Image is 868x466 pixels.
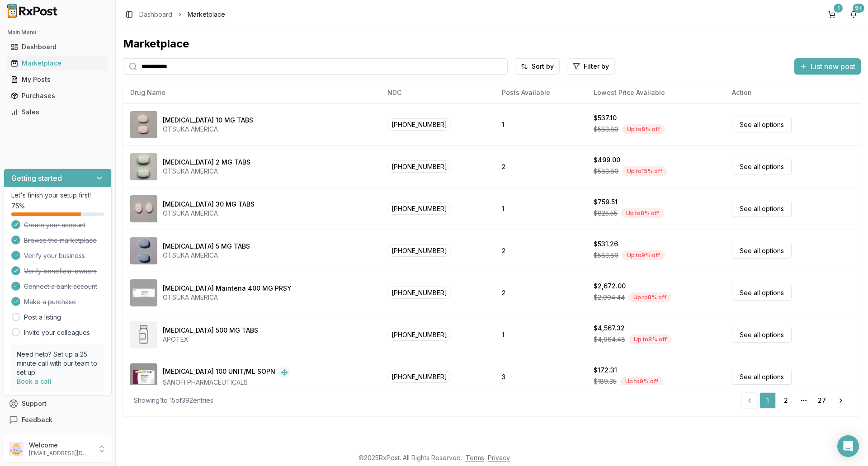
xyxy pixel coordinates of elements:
span: Verify beneficial owners [24,267,97,276]
span: $583.80 [594,167,618,176]
div: [MEDICAL_DATA] 100 UNIT/ML SOPN [163,367,275,378]
td: 2 [495,230,586,272]
div: Sales [11,108,104,117]
th: NDC [380,82,495,104]
img: Admelog SoloStar 100 UNIT/ML SOPN [130,363,157,391]
span: [PHONE_NUMBER] [387,118,451,131]
div: OTSUKA AMERICA [163,293,292,302]
div: [MEDICAL_DATA] 2 MG TABS [163,158,250,167]
button: Sort by [515,58,560,75]
button: 1 [825,7,839,22]
a: See all options [732,201,792,217]
span: [PHONE_NUMBER] [387,329,451,341]
span: Make a purchase [24,297,76,306]
a: See all options [732,243,792,259]
a: My Posts [7,71,108,88]
div: $537.10 [594,113,617,122]
a: Post a listing [24,313,61,322]
img: Abilify 10 MG TABS [130,111,157,138]
span: [PHONE_NUMBER] [387,202,451,215]
img: Abilify 30 MG TABS [130,195,157,222]
span: Feedback [22,415,52,424]
p: [EMAIL_ADDRESS][DOMAIN_NAME] [29,450,92,457]
a: Privacy [488,454,510,461]
button: Sales [4,105,112,119]
div: Up to 8 % off [621,208,664,218]
div: $759.51 [594,198,618,207]
button: 9+ [846,7,861,22]
button: Support [4,395,112,412]
div: OTSUKA AMERICA [163,251,250,260]
a: See all options [732,327,792,343]
p: Let's finish your setup first! [11,191,104,200]
div: $2,672.00 [594,282,626,291]
span: Connect a bank account [24,282,97,291]
a: See all options [732,369,792,385]
img: User avatar [9,442,24,456]
span: 75 % [11,202,25,211]
a: Book a call [17,377,52,385]
div: $499.00 [594,155,620,165]
div: Purchases [11,91,104,100]
a: Terms [466,454,484,461]
div: 9+ [853,4,864,13]
div: [MEDICAL_DATA] 500 MG TABS [163,326,258,335]
div: Up to 15 % off [622,166,667,176]
span: Create your account [24,221,85,230]
a: List new post [794,63,861,72]
span: [PHONE_NUMBER] [387,287,451,299]
span: List new post [811,61,855,72]
button: Purchases [4,89,112,103]
a: Invite your colleagues [24,328,90,337]
div: SANOFI PHARMACEUTICALS [163,378,290,387]
nav: pagination [741,392,850,409]
span: $583.80 [594,125,618,134]
span: Marketplace [188,10,225,19]
div: APOTEX [163,335,258,344]
button: Marketplace [4,56,112,71]
div: Up to 9 % off [622,250,665,260]
a: See all options [732,159,792,174]
span: Filter by [584,62,609,71]
div: Dashboard [11,42,104,52]
a: Sales [7,104,108,120]
span: $4,964.48 [594,335,625,344]
span: $2,904.44 [594,293,625,302]
span: $825.55 [594,209,618,218]
td: 3 [495,356,586,398]
button: My Posts [4,72,112,87]
a: 1 [759,392,776,409]
span: [PHONE_NUMBER] [387,160,451,173]
div: [MEDICAL_DATA] 10 MG TABS [163,116,253,125]
div: Marketplace [123,37,861,51]
div: $531.26 [594,240,618,249]
div: [MEDICAL_DATA] 30 MG TABS [163,200,255,209]
div: OTSUKA AMERICA [163,167,250,176]
p: Welcome [29,441,92,450]
button: Filter by [567,58,615,75]
a: Dashboard [7,39,108,55]
h2: Main Menu [7,29,108,36]
div: [MEDICAL_DATA] 5 MG TABS [163,242,250,251]
div: $4,567.32 [594,324,625,333]
p: Need help? Set up a 25 minute call with our team to set up. [17,350,99,377]
img: Abilify 2 MG TABS [130,153,157,180]
div: [MEDICAL_DATA] Maintena 400 MG PRSY [163,284,292,293]
div: Showing 1 to 15 of 392 entries [134,396,213,405]
div: Up to 8 % off [622,124,665,134]
div: 1 [834,4,843,13]
nav: breadcrumb [139,10,225,19]
th: Drug Name [123,82,380,104]
td: 2 [495,272,586,314]
a: See all options [732,117,792,132]
span: [PHONE_NUMBER] [387,371,451,383]
span: $189.35 [594,377,617,386]
div: Open Intercom Messenger [837,435,859,457]
span: $583.80 [594,251,618,260]
img: Abilify 5 MG TABS [130,237,157,264]
div: Up to 9 % off [620,377,663,386]
span: [PHONE_NUMBER] [387,245,451,257]
h3: Getting started [11,173,62,184]
span: Sort by [532,62,554,71]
